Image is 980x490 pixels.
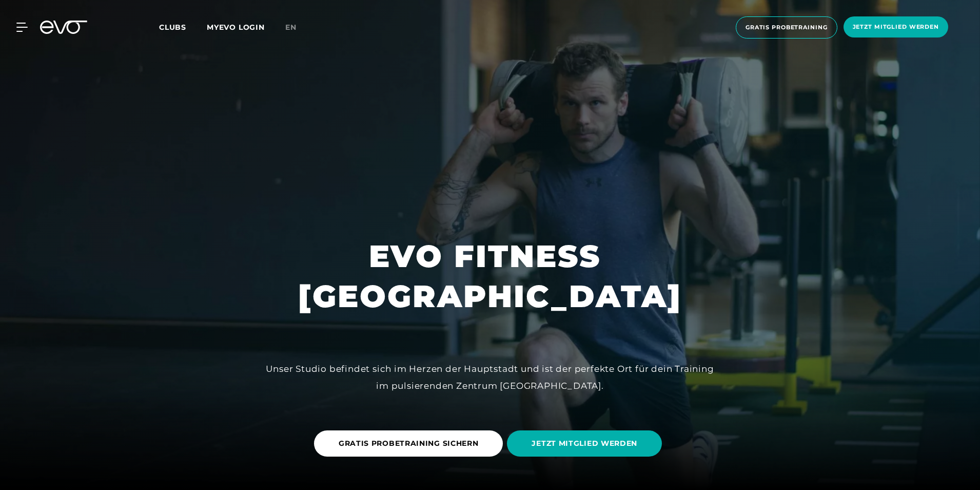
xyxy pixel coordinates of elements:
a: GRATIS PROBETRAINING SICHERN [314,423,507,464]
span: GRATIS PROBETRAINING SICHERN [339,438,479,449]
a: Jetzt Mitglied werden [840,16,951,39]
span: Jetzt Mitglied werden [853,23,939,31]
a: MYEVO LOGIN [207,23,265,32]
a: en [285,22,309,33]
span: Gratis Probetraining [746,23,828,32]
span: Clubs [159,23,186,32]
h1: EVO FITNESS [GEOGRAPHIC_DATA] [298,236,682,316]
a: JETZT MITGLIED WERDEN [507,423,666,464]
span: JETZT MITGLIED WERDEN [532,438,637,449]
div: Unser Studio befindet sich im Herzen der Hauptstadt und ist der perfekte Ort für dein Training im... [259,361,721,394]
a: Gratis Probetraining [733,16,840,39]
a: Clubs [159,22,207,32]
span: en [285,23,297,32]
